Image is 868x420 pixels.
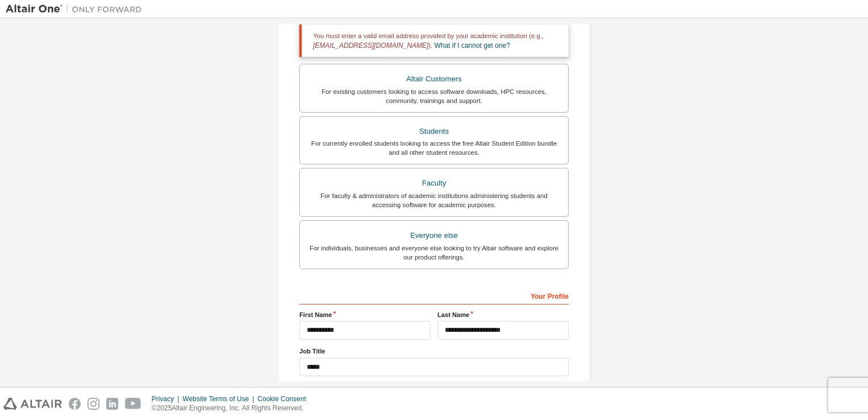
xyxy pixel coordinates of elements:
[307,139,561,157] div: For currently enrolled students looking to access the free Altair Student Edition bundle and all ...
[307,244,561,262] div: For individuals, businesses and everyone else looking to try Altair software and explore our prod...
[307,123,561,139] div: Students
[437,310,569,319] label: Last Name
[299,347,569,356] label: Job Title
[69,398,81,410] img: facebook.svg
[307,87,561,105] div: For existing customers looking to access software downloads, HPC resources, community, trainings ...
[307,191,561,209] div: For faculty & administrators of academic institutions administering students and accessing softwa...
[152,394,182,403] div: Privacy
[313,42,428,50] span: [EMAIL_ADDRESS][DOMAIN_NAME]
[299,310,431,319] label: First Name
[299,286,569,304] div: Your Profile
[3,398,62,410] img: altair_logo.svg
[299,24,569,57] div: You must enter a valid email address provided by your academic institution (e.g., ).
[307,71,561,87] div: Altair Customers
[125,398,141,410] img: youtube.svg
[6,3,148,15] img: Altair One
[87,398,99,410] img: instagram.svg
[307,228,561,244] div: Everyone else
[435,42,510,50] a: What if I cannot get one?
[106,398,118,410] img: linkedin.svg
[182,394,257,403] div: Website Terms of Use
[307,175,561,191] div: Faculty
[152,403,313,413] p: © 2025 Altair Engineering, Inc. All Rights Reserved.
[257,394,312,403] div: Cookie Consent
